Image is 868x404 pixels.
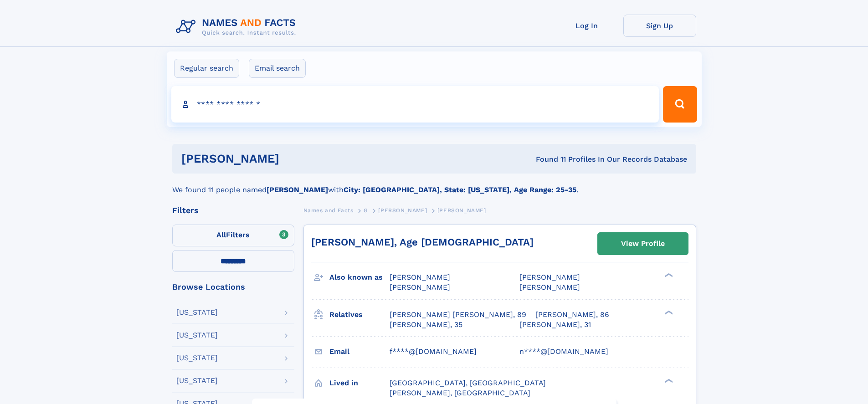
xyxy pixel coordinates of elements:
[663,378,673,384] div: ❯
[172,283,294,291] div: Browse Locations
[172,225,294,246] label: Filters
[390,389,530,397] span: [PERSON_NAME], [GEOGRAPHIC_DATA]
[329,344,390,359] h3: Email
[550,15,623,37] a: Log In
[329,270,390,285] h3: Also known as
[181,153,408,164] h1: [PERSON_NAME]
[364,205,368,216] a: G
[303,205,354,216] a: Names and Facts
[621,233,665,254] div: View Profile
[378,207,427,214] span: [PERSON_NAME]
[249,59,306,78] label: Email search
[390,273,450,281] span: [PERSON_NAME]
[329,307,390,322] h3: Relatives
[329,375,390,391] h3: Lived in
[390,378,546,387] span: [GEOGRAPHIC_DATA], [GEOGRAPHIC_DATA]
[171,86,659,123] input: search input
[344,185,576,194] b: City: [GEOGRAPHIC_DATA], State: [US_STATE], Age Range: 25-35
[437,207,486,214] span: [PERSON_NAME]
[172,15,303,39] img: Logo Names and Facts
[172,206,294,215] div: Filters
[535,310,609,320] a: [PERSON_NAME], 86
[663,309,673,315] div: ❯
[407,154,687,164] div: Found 11 Profiles In Our Records Database
[174,59,239,78] label: Regular search
[176,309,218,316] div: [US_STATE]
[390,320,462,330] a: [PERSON_NAME], 35
[176,354,218,362] div: [US_STATE]
[216,230,226,239] span: All
[663,86,697,123] button: Search Button
[176,332,218,339] div: [US_STATE]
[390,310,526,320] a: [PERSON_NAME] [PERSON_NAME], 89
[519,320,591,330] a: [PERSON_NAME], 31
[663,272,673,278] div: ❯
[364,207,368,214] span: G
[311,236,534,248] a: [PERSON_NAME], Age [DEMOGRAPHIC_DATA]
[172,174,696,195] div: We found 11 people named with .
[378,205,427,216] a: [PERSON_NAME]
[519,283,580,291] span: [PERSON_NAME]
[519,273,580,281] span: [PERSON_NAME]
[390,283,450,291] span: [PERSON_NAME]
[623,15,696,37] a: Sign Up
[176,377,218,384] div: [US_STATE]
[267,185,328,194] b: [PERSON_NAME]
[598,233,688,255] a: View Profile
